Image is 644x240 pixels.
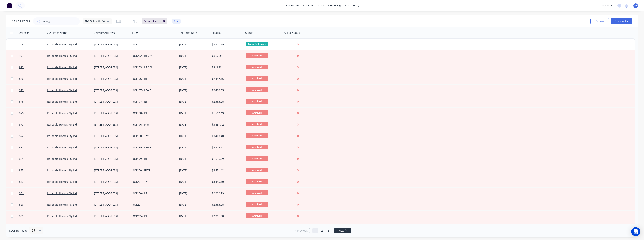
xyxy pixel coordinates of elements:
[212,65,241,69] div: $843.25
[47,43,77,46] a: Rossdale Homes Pty Ltd
[590,18,609,24] button: Options
[47,100,77,103] a: Rossdale Homes Pty Ltd
[94,134,128,138] div: [STREET_ADDRESS]
[144,19,161,23] span: Filters: Status
[47,214,77,218] a: Rossdale Homes Pty Ltd
[94,191,128,195] div: [STREET_ADDRESS]
[179,111,209,115] div: [DATE]
[19,130,47,142] a: 872
[94,203,128,207] div: [STREET_ADDRESS]
[179,214,209,218] div: [DATE]
[19,96,47,107] a: 878
[19,108,47,119] a: 870
[132,111,174,115] div: RC1198 - RT
[179,146,209,149] div: [DATE]
[9,229,28,232] span: Rows per page
[142,18,167,24] button: Filters:Status
[334,229,351,232] a: Next page
[212,134,241,138] div: $3,403.48
[47,146,77,149] a: Rossdale Homes Pty Ltd
[246,65,268,69] span: Archived
[212,203,241,207] div: $2,383.58
[246,202,268,207] span: Archived
[19,100,24,104] span: 878
[47,191,77,195] a: Rossdale Homes Pty Ltd
[343,3,361,8] div: productivity
[19,85,47,96] a: 879
[7,3,12,8] img: Factory
[246,179,268,184] span: Archived
[94,54,128,58] div: [STREET_ADDRESS]
[212,146,241,149] div: $3,374.31
[19,134,24,138] span: 872
[94,123,128,126] div: [STREET_ADDRESS]
[212,100,241,104] div: $2,383.58
[132,43,174,46] div: RC1202
[212,214,241,218] div: $2,391.38
[283,31,300,35] div: Invoice status
[132,134,174,138] div: RC1198- PFWF
[179,54,209,58] div: [DATE]
[132,65,174,69] div: RC1203 - RT 2/2
[312,228,318,233] a: Page 1 is your current page
[19,165,47,176] a: 885
[179,43,209,46] div: [DATE]
[19,39,47,50] a: 1084
[132,191,174,195] div: RC1200 - RT
[246,213,268,218] span: Archived
[179,65,209,69] div: [DATE]
[132,31,138,35] div: PO #
[600,3,614,8] div: settings
[94,214,128,218] div: [STREET_ADDRESS]
[47,111,77,115] a: Rossdale Homes Pty Ltd
[283,3,301,8] a: dashboard
[246,133,268,138] span: Archived
[179,203,209,207] div: [DATE]
[19,31,29,35] div: Order #
[132,157,174,161] div: RC1199 - RT
[47,169,77,172] a: Rossdale Homes Pty Ltd
[19,191,24,195] span: 884
[212,31,221,35] div: Total ($)
[212,43,241,46] div: $2,231.89
[246,190,268,195] span: Archived
[179,77,209,81] div: [DATE]
[94,65,128,69] div: [STREET_ADDRESS]
[47,180,77,184] a: Rossdale Homes Pty Ltd
[132,88,174,92] div: RC1197 - PFWF
[301,3,315,8] div: products
[246,156,268,161] span: Archived
[291,228,353,233] ul: Pagination
[172,19,181,24] button: Reset
[19,188,47,199] a: 884
[132,100,174,104] div: RC1197 - RT
[179,157,209,161] div: [DATE]
[246,87,268,92] span: Archived
[43,17,80,25] input: Search...
[19,62,47,73] a: 993
[246,53,268,58] span: Archived
[19,119,47,130] a: 877
[246,168,268,172] span: Archived
[12,19,30,23] h1: Sales Orders
[179,100,209,104] div: [DATE]
[19,142,47,153] a: 873
[212,88,241,92] div: $3,428.85
[19,43,25,46] span: 1084
[611,18,632,24] button: Create order
[47,134,77,138] a: Rossdale Homes Pty Ltd
[19,214,24,218] span: 839
[19,199,47,210] a: 886
[47,203,77,206] a: Rossdale Homes Pty Ltd
[47,77,77,81] a: Rossdale Homes Pty Ltd
[179,169,209,172] div: [DATE]
[326,228,332,233] a: Page 3
[179,88,209,92] div: [DATE]
[246,110,268,115] span: Archived
[315,3,326,8] div: sales
[246,99,268,104] span: Archived
[179,123,209,126] div: [DATE]
[339,229,344,232] span: Next
[132,203,174,207] div: RC1201-RT
[634,4,638,7] span: NW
